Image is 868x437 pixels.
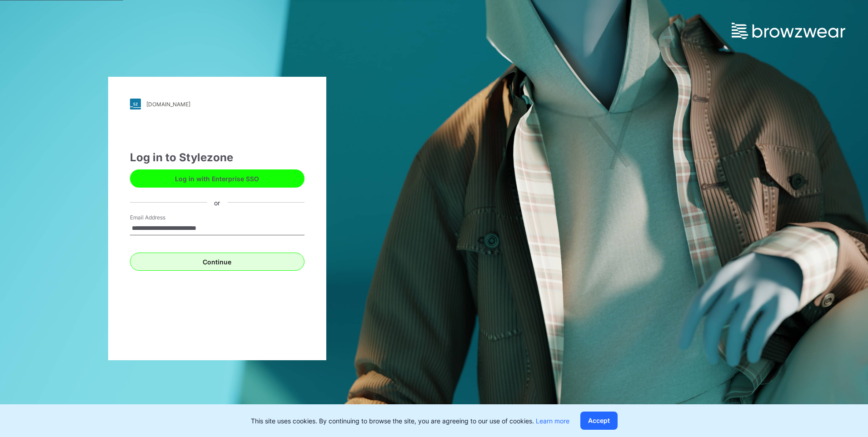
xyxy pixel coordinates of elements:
[130,99,141,109] img: stylezone-logo.562084cfcfab977791bfbf7441f1a819.svg
[130,149,304,166] div: Log in to Stylezone
[580,412,618,430] button: Accept
[130,253,304,271] button: Continue
[146,101,190,108] div: [DOMAIN_NAME]
[251,416,569,426] p: This site uses cookies. By continuing to browse the site, you are agreeing to our use of cookies.
[732,23,845,39] img: browzwear-logo.e42bd6dac1945053ebaf764b6aa21510.svg
[207,198,227,207] div: or
[130,99,304,109] a: [DOMAIN_NAME]
[130,169,304,188] button: Log in with Enterprise SSO
[536,417,569,425] a: Learn more
[130,214,194,222] label: Email Address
